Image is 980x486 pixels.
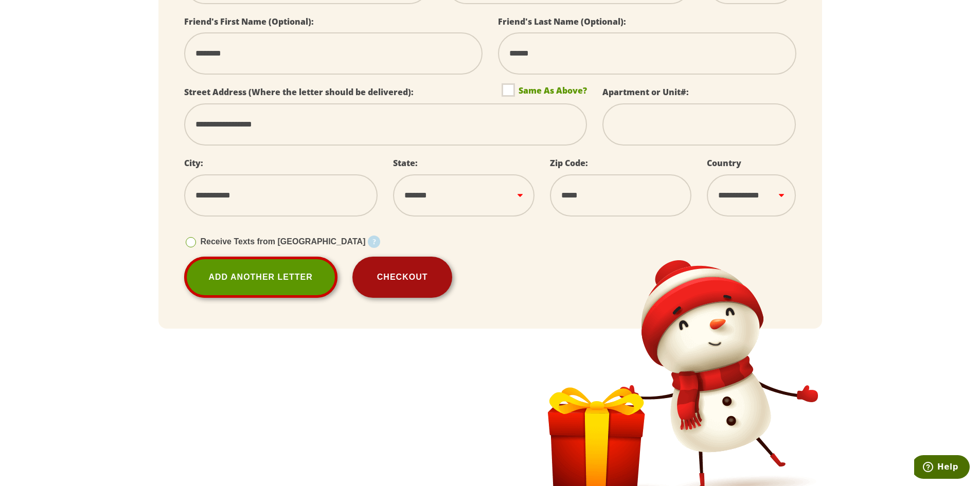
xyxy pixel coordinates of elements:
iframe: Opens a widget where you can find more information [914,455,970,481]
label: Friend's Last Name (Optional): [498,16,626,27]
label: Friend's First Name (Optional): [184,16,314,27]
span: Receive Texts from [GEOGRAPHIC_DATA] [201,237,366,246]
label: Zip Code: [550,157,588,169]
label: State: [393,157,418,169]
button: Checkout [352,257,453,298]
a: Add Another Letter [184,257,337,298]
label: Apartment or Unit#: [602,86,689,98]
label: Same As Above? [503,85,587,95]
label: Country [707,157,741,169]
label: Street Address (Where the letter should be delivered): [184,86,414,98]
label: City: [184,157,203,169]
